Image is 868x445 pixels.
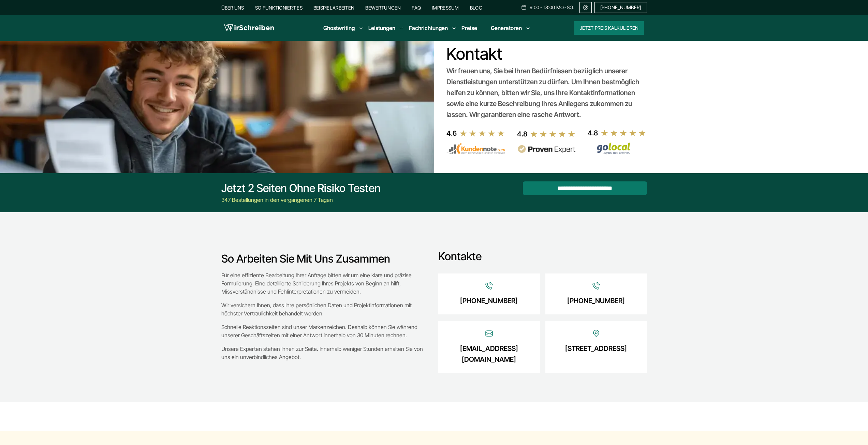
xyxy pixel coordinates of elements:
div: Jetzt 2 Seiten ohne Risiko testen [221,181,381,195]
a: Bewertungen [365,5,401,11]
div: Wir freuen uns, Sie bei Ihren Bedürfnissen bezüglich unserer Dienstleistungen unterstützen zu dür... [446,65,644,120]
a: [STREET_ADDRESS] [565,343,627,354]
a: Ghostwriting [323,24,355,32]
a: Beispielarbeiten [313,5,354,11]
a: [PHONE_NUMBER] [594,2,647,13]
h3: So arbeiten Sie mit uns zusammen [221,252,425,266]
a: Blog [470,5,482,11]
a: [EMAIL_ADDRESS][DOMAIN_NAME] [448,343,530,365]
h3: Kontakte [438,250,647,263]
a: Impressum [432,5,459,11]
img: Icon [592,329,600,338]
p: Wir versichern Ihnen, dass Ihre persönlichen Daten und Projektinformationen mit höchster Vertraul... [221,301,425,317]
div: 4.6 [446,128,457,139]
a: Preise [461,25,477,31]
img: provenexpert reviews [517,145,576,153]
button: Jetzt Preis kalkulieren [574,21,644,35]
img: Icon [485,282,493,290]
a: Leistungen [368,24,395,32]
img: Email [583,5,589,10]
p: Für eine effiziente Bearbeitung Ihrer Anfrage bitten wir um eine klare und präzise Formulierung. ... [221,271,425,296]
p: Schnelle Reaktionszeiten sind unser Markenzeichen. Deshalb können Sie während unserer Geschäftsze... [221,323,425,339]
a: [PHONE_NUMBER] [460,295,518,306]
img: Schedule [521,4,527,10]
h1: Kontakt [446,44,644,63]
img: Icon [485,329,493,338]
a: So funktioniert es [255,5,303,11]
img: Icon [592,282,600,290]
img: stars [530,130,576,138]
span: 9:00 - 18:00 Mo.-So. [530,5,574,10]
img: stars [601,129,646,137]
div: 347 Bestellungen in den vergangenen 7 Tagen [221,196,381,204]
img: Wirschreiben Bewertungen [588,142,646,154]
span: [PHONE_NUMBER] [600,5,641,10]
a: Generatoren [491,24,522,32]
div: 4.8 [517,129,527,139]
img: kundennote [446,143,505,154]
a: Über uns [221,5,244,11]
a: [PHONE_NUMBER] [567,295,625,306]
a: FAQ [412,5,421,11]
a: Fachrichtungen [409,24,448,32]
div: 4.8 [588,128,598,138]
p: Unsere Experten stehen Ihnen zur Seite. Innerhalb weniger Stunden erhalten Sie von uns ein unverb... [221,345,425,361]
img: logo wirschreiben [224,23,274,33]
img: stars [459,130,505,137]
